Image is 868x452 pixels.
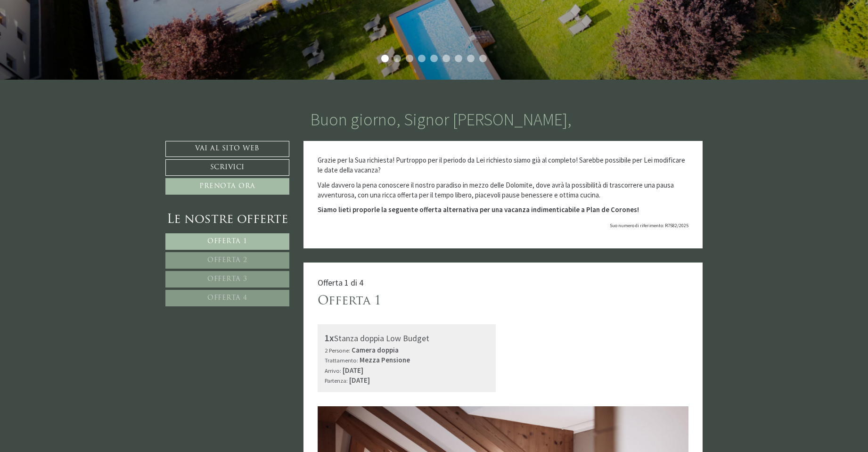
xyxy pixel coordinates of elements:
[165,211,289,229] div: Le nostre offerte
[207,257,247,264] span: Offerta 2
[325,331,489,345] div: Stanza doppia Low Budget
[349,376,370,385] b: [DATE]
[7,25,130,52] div: Buon giorno, come possiamo aiutarla?
[14,106,116,113] div: Montis – Active Nature Spa
[7,104,121,171] div: Buonasera, Le ho inviato un'offerta dal 18 al 24. Cordiali saluti, [PERSON_NAME]-Reception
[325,367,341,374] small: Arrivo:
[165,159,289,176] a: Scrivici
[318,277,363,288] span: Offerta 1 di 4
[14,27,125,34] div: Montis – Active Nature Spa
[311,110,572,129] h1: Buon giorno, Signor [PERSON_NAME],
[318,155,689,175] p: Grazie per la Sua richiesta! Purtroppo per il periodo da Lei richiesto siamo già al completo! Sar...
[360,355,410,364] b: Mezza Pensione
[325,332,334,344] b: 1x
[610,222,688,229] span: Suo numero di riferimento: R7582/2025
[247,54,364,101] div: Veramente. Chiedevo dal 17 al 23. [GEOGRAPHIC_DATA] dal 18 al 24 Grazie
[14,163,116,169] small: 21:56
[170,7,202,22] div: [DATE]
[207,295,247,302] span: Offerta 4
[318,205,639,214] strong: Siamo lieti proporle la seguente offerta alternativa per una vacanza indimenticabile a Plan de Co...
[352,345,399,354] b: Camera doppia
[343,366,363,375] b: [DATE]
[325,377,348,384] small: Partenza:
[207,238,247,245] span: Offerta 1
[320,248,372,265] button: Invia
[165,141,289,157] a: Vai al sito web
[318,293,381,310] div: Offerta 1
[325,356,358,364] small: Trattamento:
[14,44,125,50] small: 21:51
[165,178,289,195] a: Prenota ora
[252,94,357,100] small: 21:52
[207,276,247,283] span: Offerta 3
[252,56,357,63] div: Lei
[318,180,689,200] p: Vale davvero la pena conoscere il nostro paradiso in mezzo delle Dolomite, dove avrà la possibili...
[325,346,350,354] small: 2 Persone:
